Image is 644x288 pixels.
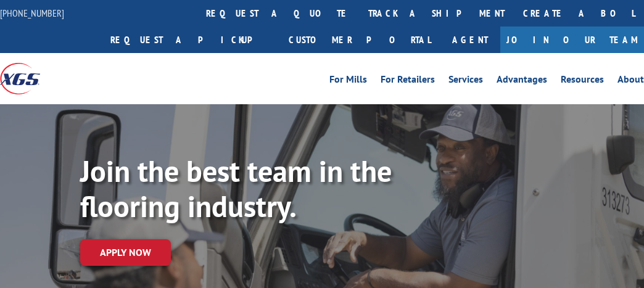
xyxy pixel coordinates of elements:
[497,75,547,88] a: Advantages
[279,27,440,53] a: Customer Portal
[80,239,171,266] a: Apply now
[440,27,500,53] a: Agent
[448,75,483,88] a: Services
[329,75,367,88] a: For Mills
[617,75,644,88] a: About
[561,75,604,88] a: Resources
[80,152,392,226] strong: Join the best team in the flooring industry.
[500,27,644,53] a: Join Our Team
[101,27,279,53] a: Request a pickup
[381,75,435,88] a: For Retailers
